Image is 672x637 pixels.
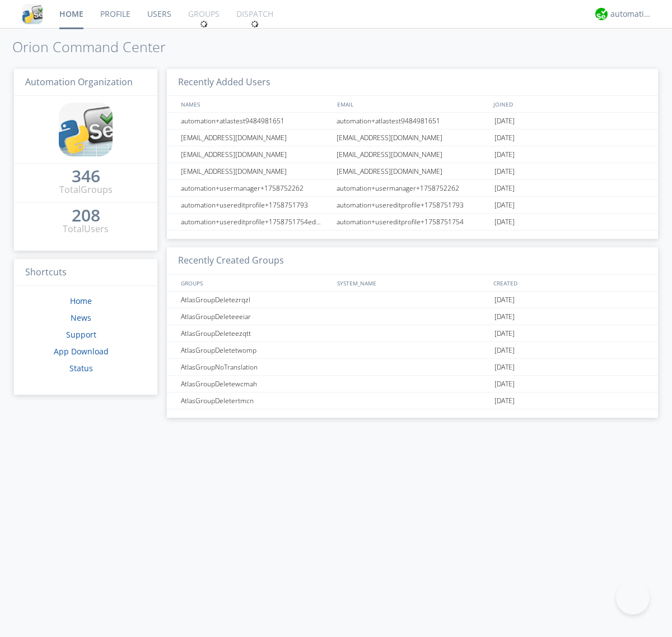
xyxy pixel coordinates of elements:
[200,20,208,28] img: spin.svg
[167,163,658,180] a: [EMAIL_ADDRESS][DOMAIN_NAME][EMAIL_ADDRESS][DOMAIN_NAME][DATE]
[59,183,113,196] div: Total Groups
[178,376,333,392] div: AtlasGroupDeletewcmah
[178,292,333,308] div: AtlasGroupDeletezrqzl
[167,393,658,409] a: AtlasGroupDeletertmcn[DATE]
[494,376,515,393] span: [DATE]
[54,346,109,357] a: App Download
[59,103,113,156] img: cddb5a64eb264b2086981ab96f4c1ba7
[72,170,100,183] a: 346
[178,96,332,112] div: NAMES
[72,210,100,223] a: 208
[595,8,608,20] img: d2d01cd9b4174d08988066c6d424eccd
[178,359,333,375] div: AtlasGroupNoTranslation
[491,275,647,291] div: CREATED
[70,296,92,306] a: Home
[71,312,91,323] a: News
[494,342,515,359] span: [DATE]
[494,214,515,230] span: [DATE]
[178,325,333,341] div: AtlasGroupDeleteezqtt
[178,146,333,163] div: [EMAIL_ADDRESS][DOMAIN_NAME]
[178,163,333,179] div: [EMAIL_ADDRESS][DOMAIN_NAME]
[178,275,332,291] div: GROUPS
[494,163,515,180] span: [DATE]
[167,308,658,325] a: AtlasGroupDeleteeeiar[DATE]
[167,325,658,342] a: AtlasGroupDeleteezqtt[DATE]
[610,8,652,20] div: automation+atlas
[334,96,491,112] div: EMAIL
[167,214,658,230] a: automation+usereditprofile+1758751754editedautomation+usereditprofile+1758751754automation+usered...
[251,20,259,28] img: spin.svg
[494,130,515,146] span: [DATE]
[178,180,333,196] div: automation+usermanager+1758752262
[167,113,658,130] a: automation+atlastest9484981651automation+atlastest9484981651[DATE]
[167,342,658,359] a: AtlasGroupDeletetwomp[DATE]
[178,214,333,230] div: automation+usereditprofile+1758751754editedautomation+usereditprofile+1758751754
[494,180,515,197] span: [DATE]
[494,113,515,130] span: [DATE]
[178,197,333,213] div: automation+usereditprofile+1758751793
[334,275,491,291] div: SYSTEM_NAME
[334,180,492,196] div: automation+usermanager+1758752262
[494,292,515,308] span: [DATE]
[178,113,333,129] div: automation+atlastest9484981651
[167,146,658,163] a: [EMAIL_ADDRESS][DOMAIN_NAME][EMAIL_ADDRESS][DOMAIN_NAME][DATE]
[167,292,658,308] a: AtlasGroupDeletezrqzl[DATE]
[334,146,492,163] div: [EMAIL_ADDRESS][DOMAIN_NAME]
[494,359,515,376] span: [DATE]
[66,329,96,340] a: Support
[167,69,658,96] h3: Recently Added Users
[178,308,333,325] div: AtlasGroupDeleteeeiar
[14,259,157,287] h3: Shortcuts
[334,197,492,213] div: automation+usereditprofile+1758751793
[69,363,93,373] a: Status
[63,223,109,236] div: Total Users
[167,130,658,146] a: [EMAIL_ADDRESS][DOMAIN_NAME][EMAIL_ADDRESS][DOMAIN_NAME][DATE]
[22,4,43,24] img: cddb5a64eb264b2086981ab96f4c1ba7
[178,130,333,146] div: [EMAIL_ADDRESS][DOMAIN_NAME]
[25,76,133,88] span: Automation Organization
[494,308,515,325] span: [DATE]
[167,180,658,197] a: automation+usermanager+1758752262automation+usermanager+1758752262[DATE]
[334,214,492,230] div: automation+usereditprofile+1758751754
[494,393,515,409] span: [DATE]
[494,146,515,163] span: [DATE]
[167,376,658,393] a: AtlasGroupDeletewcmah[DATE]
[167,197,658,214] a: automation+usereditprofile+1758751793automation+usereditprofile+1758751793[DATE]
[494,325,515,342] span: [DATE]
[72,170,100,182] div: 346
[334,163,492,179] div: [EMAIL_ADDRESS][DOMAIN_NAME]
[167,247,658,275] h3: Recently Created Groups
[491,96,647,112] div: JOINED
[167,359,658,376] a: AtlasGroupNoTranslation[DATE]
[178,342,333,358] div: AtlasGroupDeletetwomp
[178,393,333,409] div: AtlasGroupDeletertmcn
[334,113,492,129] div: automation+atlastest9484981651
[494,197,515,214] span: [DATE]
[334,130,492,146] div: [EMAIL_ADDRESS][DOMAIN_NAME]
[72,210,100,221] div: 208
[616,581,650,615] iframe: Toggle Customer Support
